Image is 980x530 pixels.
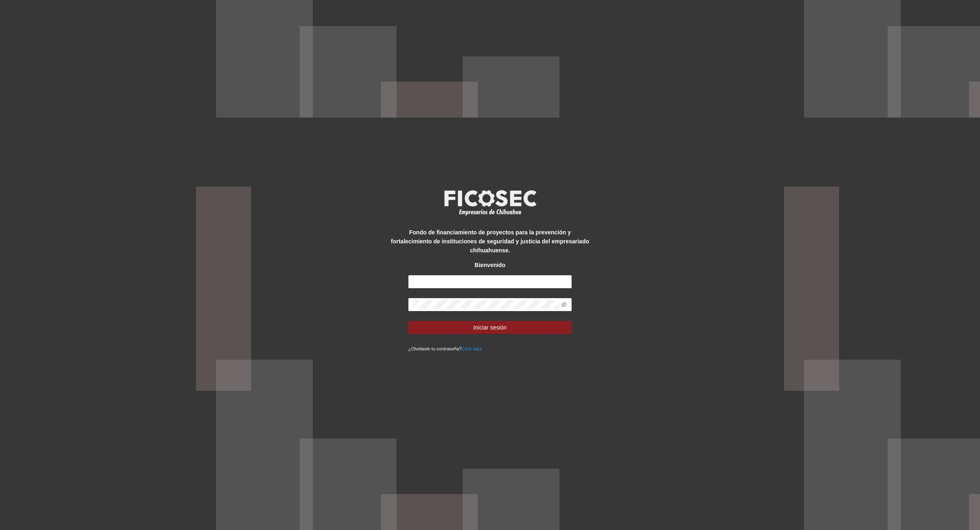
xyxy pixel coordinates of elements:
span: Iniciar sesión [473,323,507,332]
img: logo [439,187,541,218]
button: Iniciar sesión [408,321,572,334]
a: Click aqui [462,346,482,351]
strong: Fondo de financiamiento de proyectos para la prevención y fortalecimiento de instituciones de seg... [391,229,589,254]
span: eye-invisible [561,302,567,307]
small: ¿Olvidaste tu contraseña? [408,346,481,351]
strong: Bienvenido [474,262,505,268]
